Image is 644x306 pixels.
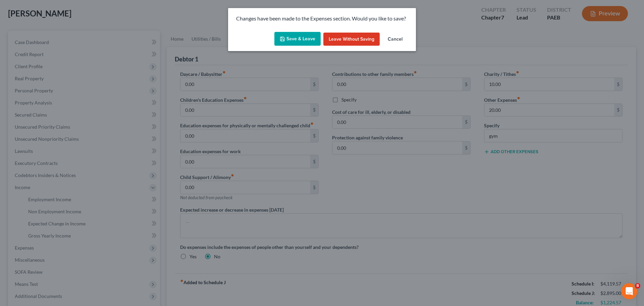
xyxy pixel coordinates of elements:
[382,33,408,46] button: Cancel
[236,15,408,23] p: Changes have been made to the Expenses section. Would you like to save?
[635,283,640,289] span: 8
[274,32,321,46] button: Save & Leave
[323,33,380,46] button: Leave without Saving
[621,283,637,299] iframe: Intercom live chat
